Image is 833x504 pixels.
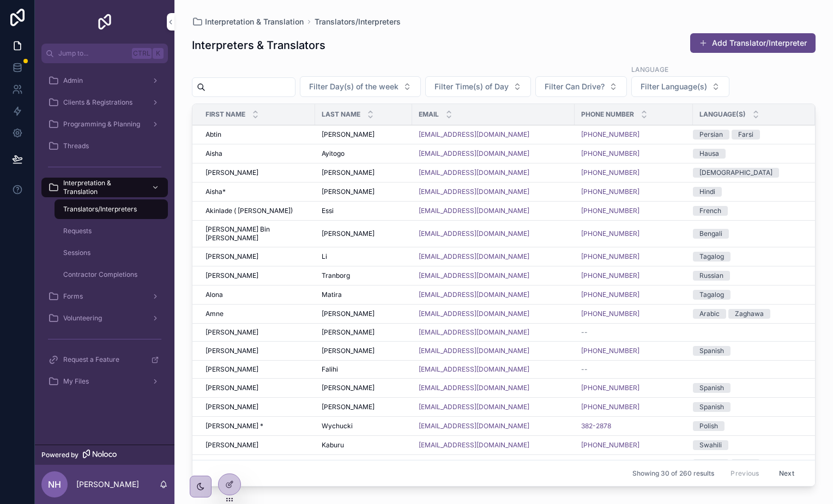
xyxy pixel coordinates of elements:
[581,309,686,318] a: [PHONE_NUMBER]
[206,403,309,411] a: [PERSON_NAME]
[192,38,325,53] h1: Interpreters & Translators
[192,16,304,27] a: Interpretation & Translation
[206,309,309,318] a: Amne
[419,309,568,318] a: [EMAIL_ADDRESS][DOMAIN_NAME]
[581,149,639,158] a: [PHONE_NUMBER]
[419,168,529,177] a: [EMAIL_ADDRESS][DOMAIN_NAME]
[206,187,309,196] a: Aisha*
[581,403,686,411] a: [PHONE_NUMBER]
[419,365,529,374] a: [EMAIL_ADDRESS][DOMAIN_NAME]
[322,441,406,450] a: Kaburu
[41,44,168,63] button: Jump to...CtrlK
[581,168,639,177] a: [PHONE_NUMBER]
[419,290,568,299] a: [EMAIL_ADDRESS][DOMAIN_NAME]
[693,187,802,197] a: Hindi
[581,252,686,261] a: [PHONE_NUMBER]
[322,252,327,261] span: Li
[76,479,139,490] p: [PERSON_NAME]
[63,227,92,235] span: Requests
[581,229,639,238] a: [PHONE_NUMBER]
[419,187,529,196] a: [EMAIL_ADDRESS][DOMAIN_NAME]
[322,187,406,196] a: [PERSON_NAME]
[41,93,168,112] a: Clients & Registrations
[581,207,686,215] a: [PHONE_NUMBER]
[419,403,529,411] a: [EMAIL_ADDRESS][DOMAIN_NAME]
[322,365,338,374] span: Falihi
[206,149,309,158] a: Aisha
[322,328,375,337] span: [PERSON_NAME]
[206,422,309,430] a: [PERSON_NAME] *
[96,13,113,31] img: App logo
[63,142,89,150] span: Threads
[55,199,168,219] a: Translators/Interpreters
[581,441,686,450] a: [PHONE_NUMBER]
[419,328,529,337] a: [EMAIL_ADDRESS][DOMAIN_NAME]
[41,451,79,459] span: Powered by
[699,252,724,262] div: Tagalog
[206,328,309,337] a: [PERSON_NAME]
[419,309,529,318] a: [EMAIL_ADDRESS][DOMAIN_NAME]
[581,441,639,450] a: [PHONE_NUMBER]
[699,130,723,139] div: Persian
[581,290,686,299] a: [PHONE_NUMBER]
[48,478,61,491] span: NH
[41,178,168,197] a: Interpretation & Translation
[63,205,137,214] span: Translators/Interpreters
[419,229,568,238] a: [EMAIL_ADDRESS][DOMAIN_NAME]
[206,252,309,261] a: [PERSON_NAME]
[205,16,304,27] span: Interpretation & Translation
[206,207,309,215] a: Akinlade ( [PERSON_NAME])
[300,76,421,97] button: Select Button
[63,314,102,323] span: Volunteering
[693,206,802,216] a: French
[63,76,83,85] span: Admin
[581,290,639,299] a: [PHONE_NUMBER]
[322,110,360,119] span: Last Name
[63,355,119,364] span: Request a Feature
[419,328,568,337] a: [EMAIL_ADDRESS][DOMAIN_NAME]
[690,33,816,53] button: Add Translator/Interpreter
[699,309,720,319] div: Arabic
[581,384,686,392] a: [PHONE_NUMBER]
[63,377,89,386] span: My Files
[206,187,226,196] span: Aisha*
[581,110,634,119] span: Phone Number
[419,403,568,411] a: [EMAIL_ADDRESS][DOMAIN_NAME]
[699,229,722,239] div: Bengali
[419,149,568,158] a: [EMAIL_ADDRESS][DOMAIN_NAME]
[693,402,802,412] a: Spanish
[322,207,334,215] span: Essi
[35,445,174,465] a: Powered by
[58,49,128,58] span: Jump to...
[206,225,309,242] a: [PERSON_NAME] Bin [PERSON_NAME]
[693,440,802,450] a: Swahili
[735,309,764,319] div: Zaghawa
[322,229,406,238] a: [PERSON_NAME]
[581,365,686,374] a: --
[322,187,375,196] span: [PERSON_NAME]
[693,383,802,393] a: Spanish
[419,441,568,450] a: [EMAIL_ADDRESS][DOMAIN_NAME]
[322,168,375,177] span: [PERSON_NAME]
[55,243,168,263] a: Sessions
[322,403,406,411] a: [PERSON_NAME]
[693,271,802,281] a: Russian
[322,309,406,318] a: [PERSON_NAME]
[206,309,224,318] span: Amne
[322,149,345,158] span: Ayitogo
[41,308,168,328] a: Volunteering
[535,76,627,97] button: Select Button
[419,422,568,430] a: [EMAIL_ADDRESS][DOMAIN_NAME]
[693,149,802,159] a: Hausa
[41,71,168,90] a: Admin
[434,81,509,92] span: Filter Time(s) of Day
[581,422,686,430] a: 382-2878
[581,365,588,374] span: --
[206,422,263,430] span: [PERSON_NAME] *
[154,49,162,58] span: K
[206,271,309,280] a: [PERSON_NAME]
[699,271,723,281] div: Russian
[315,16,401,27] a: Translators/Interpreters
[581,168,686,177] a: [PHONE_NUMBER]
